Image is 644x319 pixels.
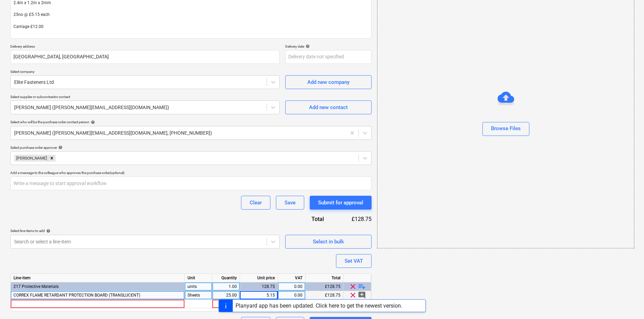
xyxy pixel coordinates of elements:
span: CORREX FLAME RETARDANT PROTECTION BOARD (TRANSLUCENT) [13,293,140,298]
span: help [89,120,95,124]
input: Write a message to start approval workflow [10,176,372,190]
span: playlist_add [358,282,366,291]
div: 0.00 [281,291,302,300]
div: Sheets [185,291,212,300]
div: 25.00 [215,291,237,300]
span: help [304,44,310,48]
button: Select in bulk [285,235,372,249]
div: 0.00 [281,282,302,291]
div: [PERSON_NAME] [14,155,48,162]
div: Planyard app has been updated. Click here to get the newest version. [236,302,402,309]
div: Set VAT [345,257,363,265]
span: help [57,145,63,149]
div: Add new company [307,78,349,87]
div: Submit for approval [318,198,363,207]
div: £128.75 [335,215,372,223]
div: Add new contact [309,103,348,112]
span: clear [349,291,357,299]
span: 217 Protective Materials [13,284,59,289]
p: Select company [10,69,280,75]
button: Submit for approval [310,196,372,210]
div: 1.00 [215,282,237,291]
div: Save [285,198,296,207]
div: Delivery date [285,44,372,49]
button: Clear [241,196,270,210]
div: Total [306,274,344,282]
div: Line-item [11,274,185,282]
div: £128.75 [306,282,344,291]
span: add_comment [358,291,366,299]
div: Clear [250,198,262,207]
div: VAT [278,274,306,282]
div: Unit [185,274,212,282]
button: Save [276,196,304,210]
button: Add new company [285,75,372,89]
div: Select line-items to add [10,229,280,233]
div: Select in bulk [313,237,344,246]
p: Delivery address [10,44,280,50]
div: Total [282,215,335,223]
div: Browse Files [491,124,521,133]
p: Select supplier or subcontractor contact [10,95,280,100]
div: Select who will be the purchase order contact person [10,120,372,124]
div: Select purchase order approver [10,145,372,150]
span: help [45,229,50,233]
span: clear [349,282,357,291]
div: £128.75 [306,291,344,300]
button: Browse Files [482,122,529,136]
div: Add a message to the colleague who approves the purchase order (optional) [10,171,372,175]
div: Unit price [240,274,278,282]
div: Quantity [212,274,240,282]
div: units [185,282,212,291]
input: Delivery date not specified [285,50,372,64]
div: 5.15 [243,291,275,300]
button: Add new contact [285,100,372,114]
input: Delivery address [10,50,280,64]
div: Remove Cristi Gandulescu [48,155,56,162]
button: Set VAT [336,254,372,268]
div: 128.75 [243,282,275,291]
